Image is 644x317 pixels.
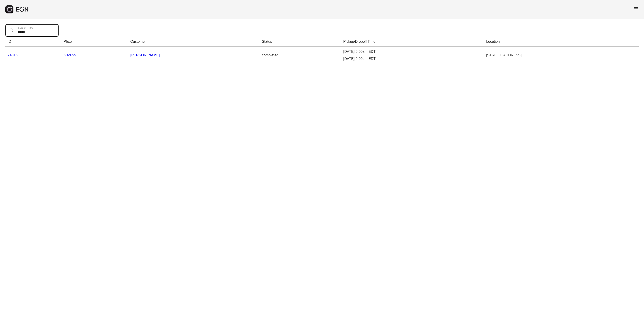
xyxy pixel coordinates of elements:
[128,37,260,47] th: Customer
[18,26,33,30] label: Search Trips
[633,6,639,11] span: menu
[64,53,76,57] a: 6BZF99
[130,53,160,57] a: [PERSON_NAME]
[260,47,341,64] td: completed
[484,37,639,47] th: Location
[5,37,61,47] th: ID
[343,56,482,62] div: [DATE] 9:00am EDT
[8,53,18,57] a: 74816
[484,47,639,64] td: [STREET_ADDRESS]
[343,49,482,54] div: [DATE] 9:00am EDT
[260,37,341,47] th: Status
[61,37,128,47] th: Plate
[341,37,484,47] th: Pickup/Dropoff Time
